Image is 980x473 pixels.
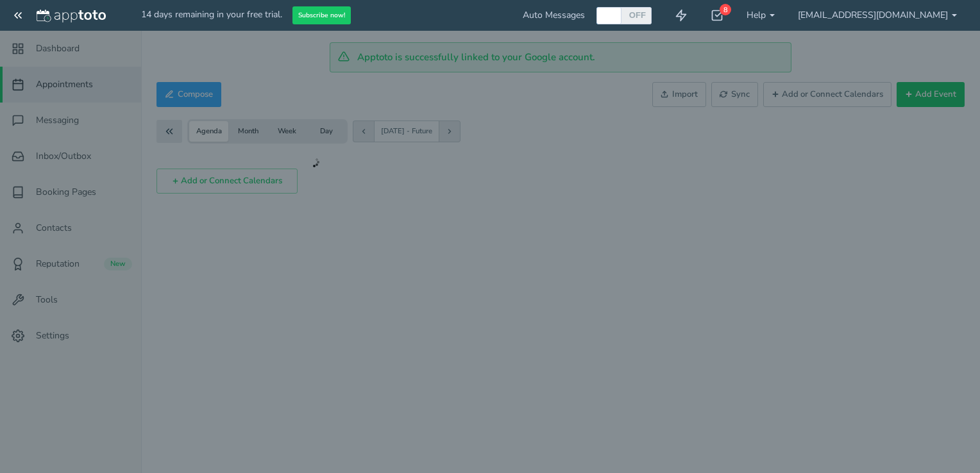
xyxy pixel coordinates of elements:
span: 14 days remaining in your free trial. [141,8,282,21]
span: Auto Messages [523,9,585,22]
img: logo-apptoto--white.svg [37,10,106,22]
label: OFF [629,10,646,21]
button: Subscribe now! [292,6,351,25]
div: 8 [720,4,731,15]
